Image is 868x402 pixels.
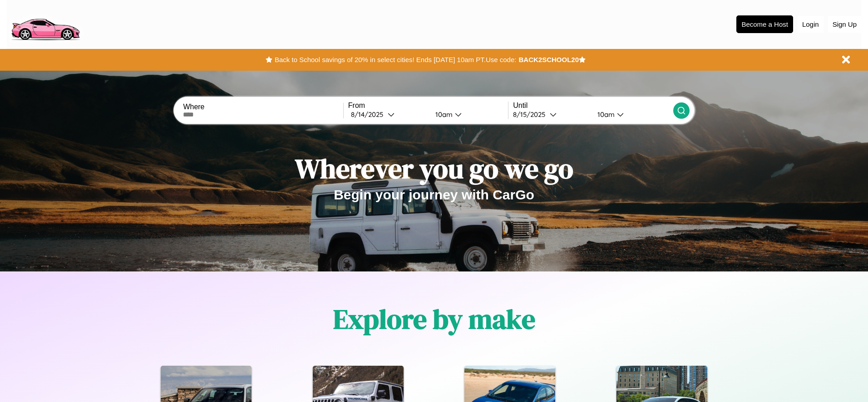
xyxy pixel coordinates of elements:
div: 8 / 15 / 2025 [513,110,550,119]
button: 10am [590,110,673,119]
button: 8/14/2025 [348,110,428,119]
div: 8 / 14 / 2025 [351,110,388,119]
b: BACK2SCHOOL20 [518,56,579,63]
button: Login [798,16,824,33]
button: Become a Host [736,15,793,33]
button: Back to School savings of 20% in select cities! Ends [DATE] 10am PT.Use code: [272,53,518,66]
button: Sign Up [828,16,861,33]
div: 10am [431,110,455,119]
div: 10am [593,110,617,119]
h1: Explore by make [333,300,535,338]
label: Where [183,103,343,111]
label: From [348,102,508,110]
img: logo [7,5,84,43]
button: 10am [428,110,508,119]
label: Until [513,102,673,110]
